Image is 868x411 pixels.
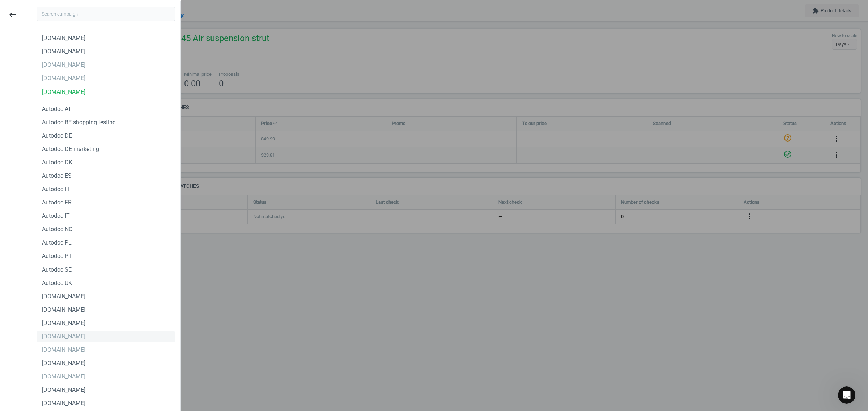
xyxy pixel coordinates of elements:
div: Autodoc DE [42,132,72,140]
i: keyboard_backspace [8,10,17,19]
div: Autodoc FR [42,199,72,207]
input: Search campaign [37,7,175,21]
div: Autodoc UK [42,279,72,287]
div: Autodoc FI [42,185,69,193]
div: [DOMAIN_NAME] [42,61,85,69]
div: [DOMAIN_NAME] [42,74,85,82]
div: [DOMAIN_NAME] [42,333,85,341]
iframe: Intercom live chat [838,386,855,404]
div: Autodoc PT [42,252,72,260]
div: Autodoc SE [42,266,72,274]
div: Autodoc DK [42,159,72,166]
div: [DOMAIN_NAME] [42,306,85,314]
div: [DOMAIN_NAME] [42,34,85,42]
div: [DOMAIN_NAME] [42,293,85,300]
div: [DOMAIN_NAME] [42,48,85,56]
div: Autodoc NO [42,225,73,233]
div: [DOMAIN_NAME] [42,88,85,96]
div: Autodoc AT [42,105,72,113]
button: keyboard_backspace [4,7,21,23]
div: [DOMAIN_NAME] [42,319,85,327]
div: [DOMAIN_NAME] [42,346,85,354]
div: Autodoc DE marketing [42,145,99,153]
div: Autodoc IT [42,212,70,220]
div: [DOMAIN_NAME] [42,399,85,407]
div: Autodoc BE shopping testing [42,118,116,126]
div: [DOMAIN_NAME] [42,359,85,367]
div: [DOMAIN_NAME] [42,373,85,381]
div: Autodoc PL [42,239,72,247]
div: Autodoc ES [42,172,72,180]
div: [DOMAIN_NAME] [42,386,85,394]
